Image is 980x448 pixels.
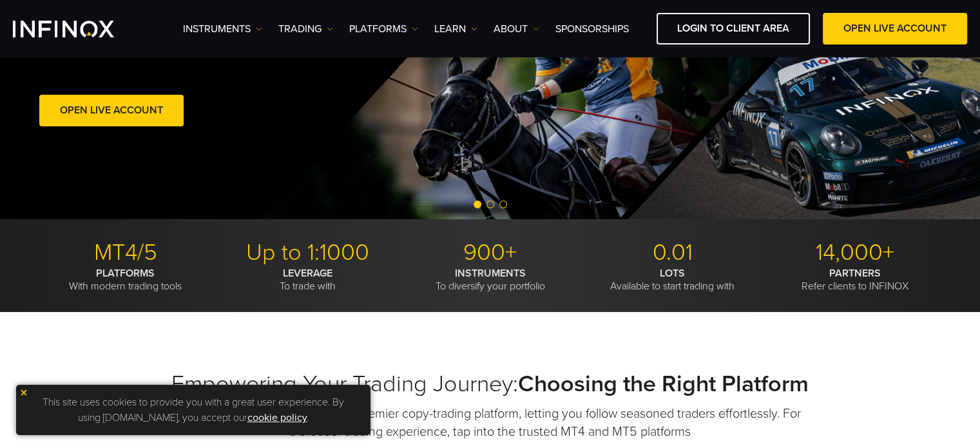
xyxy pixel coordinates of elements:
p: This site uses cookies to provide you with a great user experience. By using [DOMAIN_NAME], you a... [23,391,364,429]
a: SPONSORSHIPS [555,21,629,37]
p: Refer clients to INFINOX [769,267,941,293]
p: 0.01 [586,239,759,267]
a: Instruments [183,21,262,37]
p: Trade smarter with IX Social, our premier copy-trading platform, letting you follow seasoned trad... [178,405,803,441]
strong: PLATFORMS [96,267,155,280]
span: Go to slide 2 [486,200,494,208]
a: ABOUT [494,21,539,37]
img: yellow close icon [19,388,28,397]
p: With modern trading tools [39,267,212,293]
span: Go to slide 3 [499,200,507,208]
strong: Choosing the Right Platform [518,370,809,398]
a: Open Live Account [39,95,184,126]
p: To trade with [222,267,394,293]
p: 900+ [404,239,577,267]
h2: Empowering Your Trading Journey: [39,370,941,398]
strong: INSTRUMENTS [455,267,526,280]
a: OPEN LIVE ACCOUNT [823,13,967,44]
strong: LEVERAGE [283,267,332,280]
p: Up to 1:1000 [222,239,394,267]
a: TRADING [278,21,333,37]
strong: PARTNERS [829,267,881,280]
a: cookie policy [247,411,307,424]
p: To diversify your portfolio [404,267,577,293]
p: MT4/5 [39,239,212,267]
span: Go to slide 1 [474,200,481,208]
a: Learn [434,21,477,37]
a: INFINOX Logo [13,21,144,37]
p: Available to start trading with [586,267,759,293]
a: LOGIN TO CLIENT AREA [657,13,810,44]
p: 14,000+ [769,239,941,267]
a: PLATFORMS [349,21,418,37]
strong: LOTS [660,267,685,280]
